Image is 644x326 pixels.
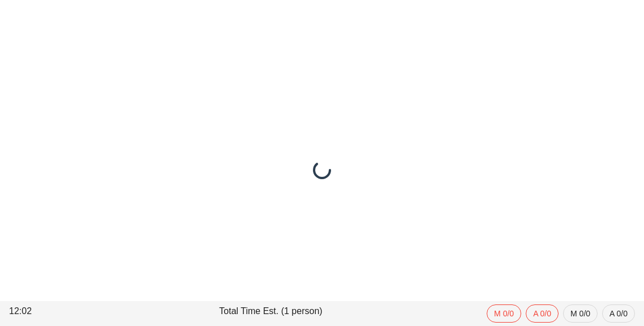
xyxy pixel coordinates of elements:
div: Total Time Est. (1 person) [217,302,427,325]
span: A 0/0 [609,305,628,322]
span: M 0/0 [570,305,590,322]
span: M 0/0 [494,305,514,322]
span: A 0/0 [533,305,551,322]
div: 12:02 [7,302,217,325]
